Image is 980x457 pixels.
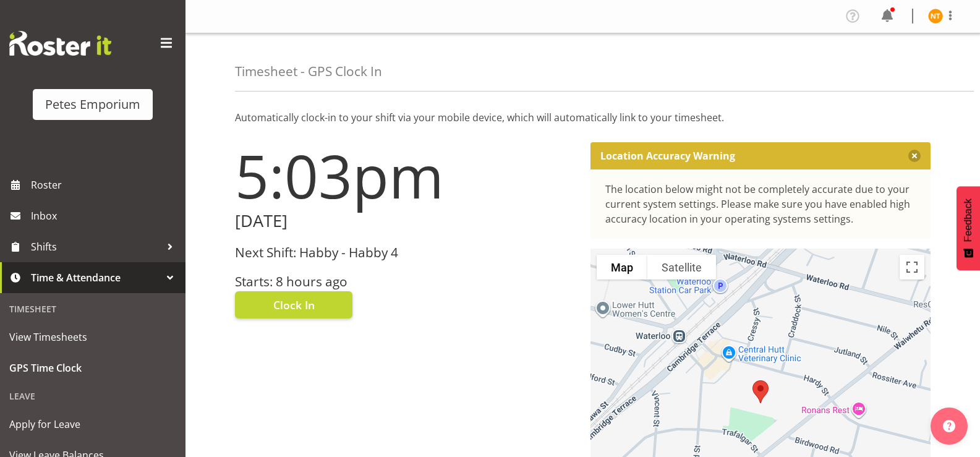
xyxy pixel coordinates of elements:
[235,291,352,318] button: Clock In
[9,328,176,346] span: View Timesheets
[605,182,916,226] div: The location below might not be completely accurate due to your current system settings. Please m...
[31,176,179,194] span: Roster
[31,237,161,256] span: Shifts
[9,31,111,56] img: Rosterit website logo
[3,352,182,383] a: GPS Time Clock
[9,359,176,377] span: GPS Time Clock
[3,409,182,440] a: Apply for Leave
[963,199,974,242] span: Feedback
[9,415,176,434] span: Apply for Leave
[900,255,924,280] button: Toggle fullscreen view
[235,110,931,125] p: Automatically clock-in to your shift via your mobile device, which will automatically link to you...
[3,322,182,352] a: View Timesheets
[957,186,980,270] button: Feedback - Show survey
[235,246,576,260] h3: Next Shift: Habby - Habby 4
[600,150,735,162] p: Location Accuracy Warning
[943,420,955,432] img: help-xxl-2.png
[928,9,943,23] img: nicole-thomson8388.jpg
[235,275,576,289] h3: Starts: 8 hours ago
[235,64,382,79] h4: Timesheet - GPS Clock In
[235,142,576,209] h1: 5:03pm
[647,255,716,280] button: Show satellite imagery
[597,255,647,280] button: Show street map
[3,296,182,322] div: Timesheet
[235,211,576,231] h2: [DATE]
[273,297,315,313] span: Clock In
[31,207,179,225] span: Inbox
[45,95,140,114] div: Petes Emporium
[31,268,161,287] span: Time & Attendance
[3,383,182,409] div: Leave
[908,150,921,162] button: Close message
